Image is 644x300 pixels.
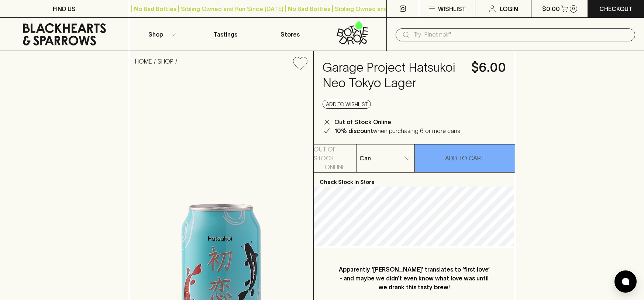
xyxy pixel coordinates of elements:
[323,100,371,109] button: Add to wishlist
[334,117,391,126] p: Out of Stock Online
[622,278,629,285] img: bubble-icon
[214,30,237,39] p: Tastings
[413,29,629,41] input: Try "Pinot noir"
[360,154,371,163] p: Can
[357,151,414,166] div: Can
[158,58,173,65] a: SHOP
[334,127,373,134] b: 10% discount
[471,60,506,75] h4: $6.00
[337,265,491,292] p: Apparently ‘[PERSON_NAME]’ translates to ‘first love’ - and maybe we didn’t even know what love w...
[438,4,466,13] p: Wishlist
[542,4,560,13] p: $0.00
[314,173,515,187] p: Check Stock In Store
[599,4,633,13] p: Checkout
[334,126,460,135] p: when purchasing 6 or more cans
[290,54,310,73] button: Add to wishlist
[572,7,575,11] p: 0
[193,18,258,51] a: Tastings
[258,18,322,51] a: Stores
[148,30,163,39] p: Shop
[325,163,345,171] p: Online
[500,4,518,13] p: Login
[280,30,300,39] p: Stores
[129,18,193,51] button: Shop
[135,58,152,65] a: HOME
[323,60,462,91] h4: Garage Project Hatsukoi Neo Tokyo Lager
[53,4,76,13] p: FIND US
[314,145,357,163] p: Out of Stock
